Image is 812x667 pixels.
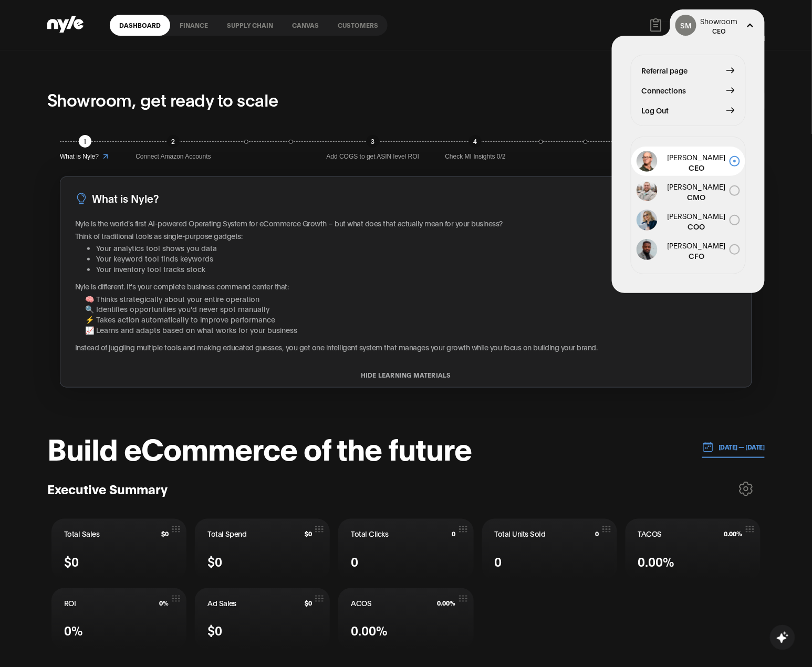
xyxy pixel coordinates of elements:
[642,85,735,96] button: Connections
[85,314,737,325] li: ⚡ Takes action automatically to improve performance
[167,135,180,148] div: 2
[161,530,169,537] span: $0
[92,190,159,206] h3: What is Nyle?
[96,243,737,253] li: Your analytics tool shows you data
[631,235,745,264] button: [PERSON_NAME]CFO
[85,294,737,304] li: 🧠 Thinks strategically about your entire operation
[64,598,76,608] span: ROI
[452,530,456,537] span: 0
[664,192,730,202] span: CMO
[664,152,730,162] span: [PERSON_NAME]
[159,599,169,607] span: 0%
[60,152,99,162] span: What is Nyle?
[351,598,371,608] span: ACOS
[438,599,456,607] span: 0.00%
[664,221,730,232] span: COO
[64,621,83,640] span: 0%
[664,240,730,251] span: [PERSON_NAME]
[642,65,688,76] span: Referral page
[170,15,217,36] a: finance
[110,15,170,36] a: Dashboard
[642,85,686,96] span: Connections
[351,552,358,570] span: 0
[47,87,278,112] p: Showroom, get ready to scale
[338,519,473,580] button: Total Clicks00
[75,192,88,205] img: LightBulb
[195,588,330,649] button: Ad Sales$0$0
[482,519,617,580] button: Total Units Sold00
[637,210,658,231] img: John Gold
[631,176,745,205] button: [PERSON_NAME]CMO
[207,528,247,539] span: Total Spend
[642,105,735,116] button: Log Out
[79,135,91,148] div: 1
[338,588,473,649] button: ACOS0.00%0.00%
[64,552,79,570] span: $0
[724,530,743,537] span: 0.00%
[702,441,714,453] img: 01.01.24 — 07.01.24
[664,251,730,261] span: CFO
[631,205,745,235] button: [PERSON_NAME]COO
[638,528,662,539] span: TACOS
[305,599,312,607] span: $0
[96,253,737,264] li: Your keyword tool finds keywords
[714,442,765,452] p: [DATE] — [DATE]
[637,180,658,201] img: John Gold
[675,15,696,36] button: SM
[351,528,388,539] span: Total Clicks
[701,16,738,35] button: ShowroomCEO
[638,552,675,570] span: 0.00%
[136,152,211,162] span: Connect Amazon Accounts
[75,281,737,291] p: Nyle is different. It's your complete business command center that:
[51,588,186,649] button: ROI0%0%
[701,16,738,26] div: Showroom
[283,15,328,36] a: Canvas
[328,15,388,36] a: Customers
[495,552,502,570] span: 0
[75,218,737,228] p: Nyle is the world's first AI-powered Operating System for eCommerce Growth – but what does that a...
[664,162,730,173] span: CEO
[75,342,737,352] p: Instead of juggling multiple tools and making educated guesses, you get one intelligent system th...
[631,147,745,176] button: [PERSON_NAME]CEO
[47,481,168,497] h3: Executive Summary
[75,231,737,241] p: Think of traditional tools as single-purpose gadgets:
[664,211,730,221] span: [PERSON_NAME]
[701,26,738,35] div: CEO
[469,135,482,148] div: 4
[195,519,330,580] button: Total Spend$0$0
[351,621,388,640] span: 0.00%
[445,152,506,162] span: Check MI Insights 0/2
[217,15,283,36] a: Supply chain
[637,151,658,172] img: John Gold
[60,371,752,379] button: HIDE LEARNING MATERIALS
[327,152,420,162] span: Add COGS to get ASIN level ROI
[85,304,737,314] li: 🔍 Identifies opportunities you'd never spot manually
[642,105,669,116] span: Log Out
[207,621,222,640] span: $0
[207,598,236,608] span: Ad Sales
[664,181,730,192] span: [PERSON_NAME]
[596,530,599,537] span: 0
[85,325,737,335] li: 📈 Learns and adapts based on what works for your business
[47,432,472,463] h1: Build eCommerce of the future
[642,65,735,76] button: Referral page
[495,528,546,539] span: Total Units Sold
[64,528,100,539] span: Total Sales
[637,239,658,260] img: John Gold
[367,135,379,148] div: 3
[96,264,737,274] li: Your inventory tool tracks stock
[207,552,222,570] span: $0
[702,436,765,458] button: [DATE] — [DATE]
[51,519,186,580] button: Total Sales$0$0
[305,530,312,537] span: $0
[626,519,761,580] button: TACOS0.00%0.00%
